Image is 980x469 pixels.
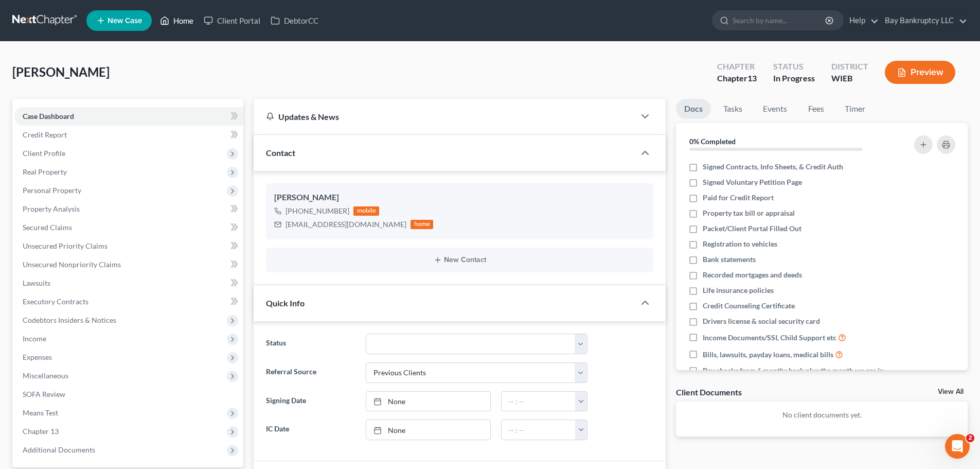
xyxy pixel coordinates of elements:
span: Executory Contracts [23,297,88,306]
button: Gif picker [32,337,41,345]
div: home [411,220,433,229]
a: SOFA Review [14,385,243,404]
span: Credit Report [23,130,67,139]
span: Means Test [23,408,58,417]
span: Property Analysis [23,204,80,213]
h1: [PERSON_NAME] [50,5,117,13]
span: Recorded mortgages and deeds [703,270,802,280]
a: Unsecured Nonpriority Claims [14,255,243,274]
a: More in the Help Center [32,182,197,207]
a: Executory Contracts [14,292,243,311]
a: DebtorCC [265,11,324,30]
input: -- : -- [502,392,576,411]
span: 2 [966,434,974,442]
div: Import and Export Claims [32,90,197,117]
p: Active [50,13,70,23]
a: None [366,420,490,440]
button: Start recording [65,337,74,345]
div: mobile [353,206,379,216]
span: Income [23,334,46,343]
label: Status [261,334,360,354]
span: Income Documents/SSI, Child Support etc [703,333,836,343]
a: Case Dashboard [14,107,243,126]
input: Search by name... [733,11,827,30]
button: Home [161,4,181,24]
span: Pay checks from 6 months back plus the month we are in [703,366,884,376]
span: Packet/Client Portal Filled Out [703,223,801,234]
button: Emoji picker [16,337,24,345]
textarea: Message… [9,316,197,333]
button: Preview [885,61,955,84]
a: Unsecured Priority Claims [14,237,243,255]
span: 13 [747,73,757,83]
span: Bank statements [703,254,756,265]
div: Updates & News [266,111,622,122]
a: Bay Bankruptcy LLC [880,11,967,30]
a: Fees [799,99,832,119]
div: Hi [PERSON_NAME]!I pulled this from our system for you. Please let me know if you need any additi... [8,240,169,335]
div: Status [773,61,815,73]
strong: 0% Completed [689,137,736,146]
span: Chapter 13 [23,427,59,436]
div: Filing a Case with ECF through NextChapter [32,117,197,155]
iframe: Intercom live chat [945,434,970,459]
a: Events [755,99,795,119]
label: IC Date [261,420,360,440]
img: Profile image for Emma [29,6,46,22]
div: [PHONE_NUMBER] [286,206,349,216]
a: Docs [676,99,711,119]
span: Quick Info [266,298,305,308]
a: Tasks [715,99,751,119]
span: Secured Claims [23,223,72,232]
span: Paid for Credit Report [703,193,774,203]
div: In Progress [773,73,815,84]
div: Emma says… [8,240,198,357]
span: Drivers license & social security card [703,316,820,326]
div: [PERSON_NAME] [274,192,645,204]
div: Post Petition Filing [32,155,197,182]
img: Profile image for Operator [8,186,25,203]
div: In the meantime, these articles might help: [16,62,161,82]
span: Credit Counseling Certificate [703,301,795,311]
button: Send a message… [176,333,193,350]
div: Emma says… [8,216,198,240]
span: Bills, lawsuits, payday loans, medical bills [703,350,833,360]
div: Client Documents [676,387,742,397]
p: No client documents yet. [684,410,959,420]
span: Unsecured Priority Claims [23,241,108,250]
span: Contact [266,148,295,158]
a: Timer [836,99,874,119]
button: Upload attachment [49,337,57,345]
input: -- : -- [502,420,576,440]
div: WIEB [831,73,868,84]
div: I pulled this from our system for you. Please let me know if you need any additional information.... [16,262,161,312]
a: Secured Claims [14,218,243,237]
b: [PERSON_NAME] [44,219,102,227]
span: Life insurance policies [703,285,774,296]
div: Close [181,4,199,23]
span: More in the Help Center [71,190,168,199]
a: Home [155,11,199,30]
span: Real Property [23,167,67,176]
a: None [366,392,490,411]
div: Operator says… [8,89,198,216]
span: Codebtors Insiders & Notices [23,316,116,324]
div: In the meantime, these articles might help: [8,56,169,88]
a: Credit Report [14,126,243,144]
span: Registration to vehicles [703,239,777,249]
a: Lawsuits [14,274,243,292]
img: Profile image for Emma [31,218,41,228]
a: Client Portal [199,11,265,30]
div: Chapter [717,73,757,84]
label: Referral Source [261,362,360,383]
span: Case Dashboard [23,112,74,120]
a: Property Analysis [14,200,243,218]
div: Chapter [717,61,757,73]
span: Unsecured Nonpriority Claims [23,260,121,269]
div: District [831,61,868,73]
span: Expenses [23,353,52,361]
span: Additional Documents [23,445,95,454]
span: Client Profile [23,149,65,158]
label: Signing Date [261,391,360,412]
strong: Import and Export Claims [42,99,146,107]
